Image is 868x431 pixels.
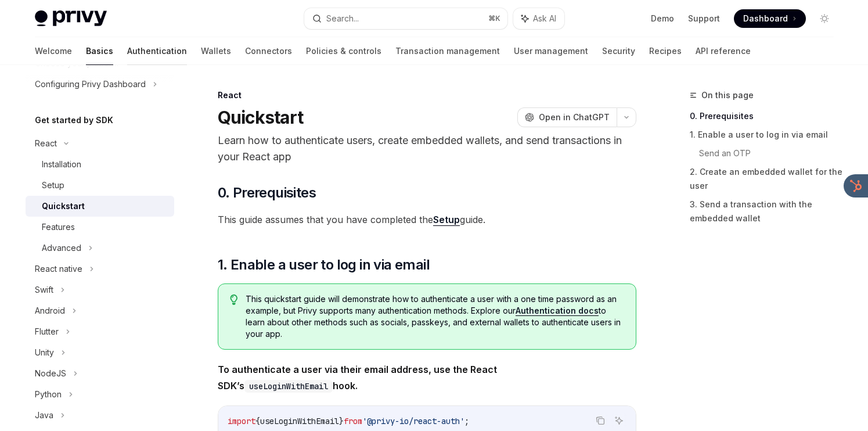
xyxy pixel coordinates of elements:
[127,37,187,65] a: Authentication
[699,144,843,163] a: Send an OTP
[35,77,146,91] div: Configuring Privy Dashboard
[306,37,381,65] a: Policies & controls
[218,211,636,228] span: This guide assumes that you have completed the guide.
[244,380,333,393] code: useLoginWithEmail
[516,306,599,316] a: Authentication docs
[26,196,174,217] a: Quickstart
[42,157,81,171] div: Installation
[255,416,260,426] span: {
[690,163,843,195] a: 2. Create an embedded wallet for the user
[35,325,59,339] div: Flutter
[35,137,57,150] div: React
[649,37,682,65] a: Recipes
[218,364,497,392] strong: To authenticate a user via their email address, use the React SDK’s hook.
[35,304,65,318] div: Android
[688,13,720,24] a: Support
[593,413,608,428] button: Copy the contents from the code block
[690,125,843,144] a: 1. Enable a user to log in via email
[533,13,556,24] span: Ask AI
[201,37,231,65] a: Wallets
[218,184,316,202] span: 0. Prerequisites
[35,346,54,360] div: Unity
[26,154,174,175] a: Installation
[35,367,66,380] div: NodeJS
[611,413,626,428] button: Ask AI
[218,89,636,101] div: React
[743,13,788,24] span: Dashboard
[218,256,430,274] span: 1. Enable a user to log in via email
[734,9,806,28] a: Dashboard
[245,37,292,65] a: Connectors
[35,408,53,422] div: Java
[35,262,82,276] div: React native
[35,37,72,65] a: Welcome
[701,88,754,102] span: On this page
[690,195,843,228] a: 3. Send a transaction with the embedded wallet
[433,214,460,226] a: Setup
[35,283,53,297] div: Swift
[344,416,362,426] span: from
[35,10,107,27] img: light logo
[517,107,617,127] button: Open in ChatGPT
[304,8,507,29] button: Search...⌘K
[326,12,359,26] div: Search...
[651,13,674,24] a: Demo
[42,178,64,192] div: Setup
[42,199,85,213] div: Quickstart
[513,8,564,29] button: Ask AI
[218,107,304,128] h1: Quickstart
[395,37,500,65] a: Transaction management
[218,132,636,165] p: Learn how to authenticate users, create embedded wallets, and send transactions in your React app
[228,416,255,426] span: import
[339,416,344,426] span: }
[42,220,75,234] div: Features
[35,387,62,401] div: Python
[42,241,81,255] div: Advanced
[246,293,624,340] span: This quickstart guide will demonstrate how to authenticate a user with a one time password as an ...
[464,416,469,426] span: ;
[690,107,843,125] a: 0. Prerequisites
[230,294,238,305] svg: Tip
[86,37,113,65] a: Basics
[815,9,834,28] button: Toggle dark mode
[602,37,635,65] a: Security
[539,112,610,123] span: Open in ChatGPT
[26,217,174,238] a: Features
[696,37,751,65] a: API reference
[260,416,339,426] span: useLoginWithEmail
[514,37,588,65] a: User management
[26,175,174,196] a: Setup
[35,113,113,127] h5: Get started by SDK
[488,14,500,23] span: ⌘ K
[362,416,464,426] span: '@privy-io/react-auth'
